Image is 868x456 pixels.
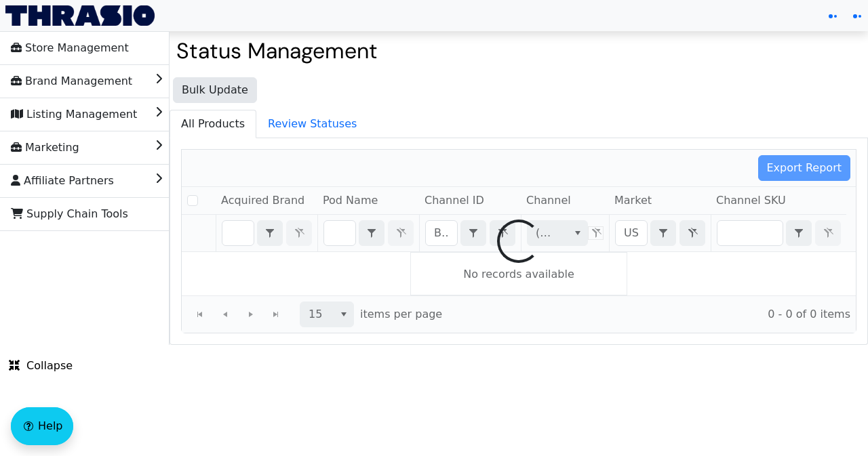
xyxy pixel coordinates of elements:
[11,170,114,192] span: Affiliate Partners
[173,77,257,103] button: Bulk Update
[38,418,62,434] span: Help
[5,5,155,26] img: Thrasio Logo
[11,137,79,159] span: Marketing
[11,37,129,59] span: Store Management
[176,38,861,64] h2: Status Management
[9,358,73,374] span: Collapse
[170,110,256,138] span: All Products
[11,104,137,125] span: Listing Management
[11,203,128,225] span: Supply Chain Tools
[182,82,248,98] span: Bulk Update
[11,407,73,445] button: Help floatingactionbutton
[11,70,132,92] span: Brand Management
[257,110,368,138] span: Review Statuses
